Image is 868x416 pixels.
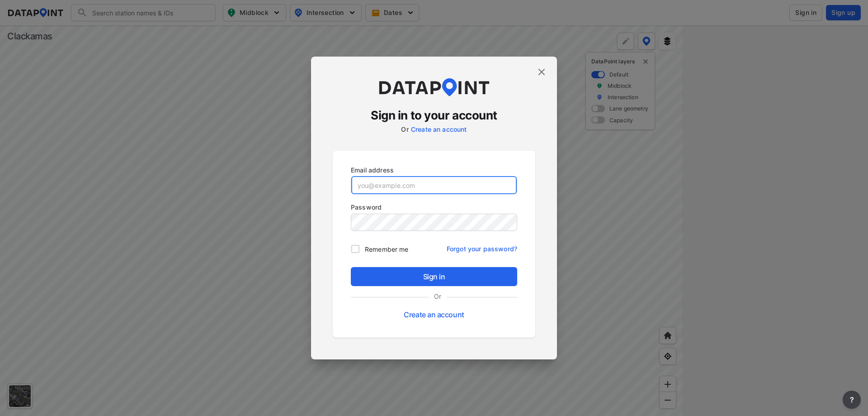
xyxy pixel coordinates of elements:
span: Sign in [358,271,510,282]
label: Or [429,292,447,301]
input: you@example.com [351,176,517,194]
label: Or [401,125,408,133]
span: Remember me [365,244,408,254]
img: close.efbf2170.svg [536,67,547,77]
a: Create an account [404,310,464,319]
p: Password [351,202,517,212]
a: Forgot your password? [447,239,517,253]
button: more [843,391,861,409]
a: Create an account [411,125,467,133]
p: Email address [351,165,517,175]
span: ? [848,394,855,405]
button: Sign in [351,267,517,286]
img: dataPointLogo.9353c09d.svg [377,78,491,96]
h3: Sign in to your account [333,107,535,124]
